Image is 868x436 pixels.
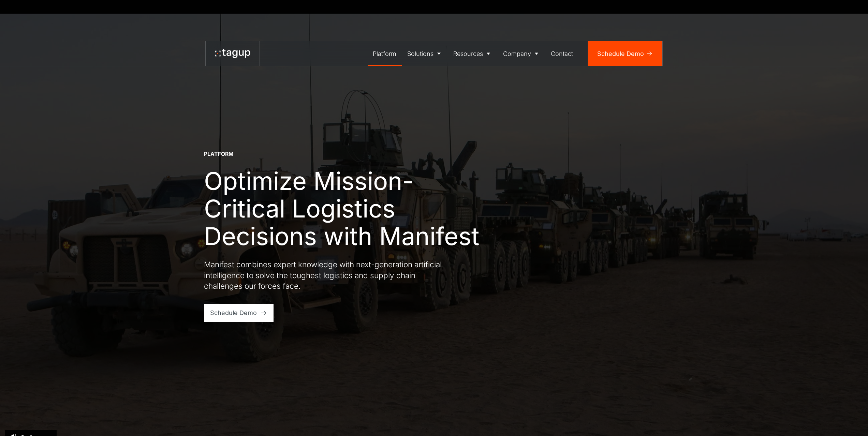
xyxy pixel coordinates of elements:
a: Resources [448,41,498,66]
div: Contact [551,49,573,58]
div: Schedule Demo [597,49,644,58]
a: Schedule Demo [204,304,274,322]
p: Manifest combines expert knowledge with next-generation artificial intelligence to solve the toug... [204,259,450,291]
div: Resources [453,49,483,58]
div: Company [503,49,531,58]
div: Platform [373,49,396,58]
div: Schedule Demo [210,308,257,317]
div: Platform [204,150,234,158]
div: Solutions [407,49,433,58]
a: Schedule Demo [588,41,662,66]
a: Platform [368,41,402,66]
a: Company [498,41,546,66]
a: Contact [546,41,579,66]
h1: Optimize Mission-Critical Logistics Decisions with Manifest [204,167,490,250]
a: Solutions [402,41,448,66]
